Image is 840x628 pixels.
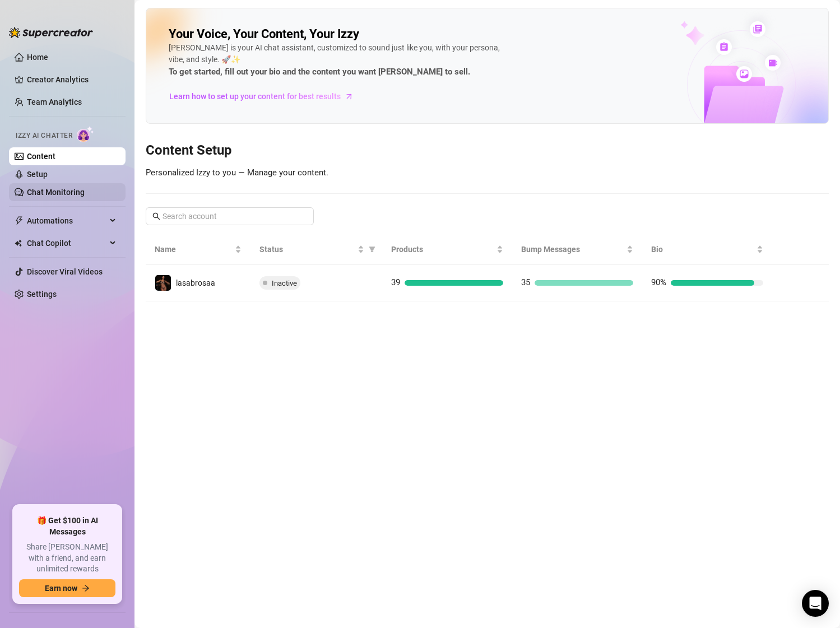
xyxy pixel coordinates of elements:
span: Status [259,243,355,255]
a: Setup [27,170,48,179]
a: Chat Monitoring [27,188,85,197]
span: Learn how to set up your content for best results [169,90,341,103]
span: 🎁 Get $100 in AI Messages [19,515,115,537]
div: [PERSON_NAME] is your AI chat assistant, customized to sound just like you, with your persona, vi... [169,42,505,79]
span: Inactive [272,279,297,287]
a: Team Analytics [27,97,82,106]
th: Products [382,234,512,265]
h3: Content Setup [146,142,829,160]
th: Name [146,234,250,265]
th: Bio [642,234,772,265]
span: Earn now [45,584,77,593]
img: lasabrosaa [155,275,171,291]
span: 39 [391,277,400,287]
a: Learn how to set up your content for best results [169,87,362,105]
span: 35 [521,277,530,287]
span: filter [369,246,375,253]
span: filter [366,241,378,258]
a: Discover Viral Videos [27,267,103,276]
span: Bio [651,243,754,255]
img: ai-chatter-content-library-cLFOSyPT.png [655,9,828,123]
span: Izzy AI Chatter [16,131,72,141]
span: thunderbolt [15,216,24,225]
img: logo-BBDzfeDw.svg [9,27,93,38]
span: lasabrosaa [176,278,215,287]
span: Automations [27,212,106,230]
a: Settings [27,290,57,299]
div: Open Intercom Messenger [802,590,829,617]
span: arrow-right [82,584,90,592]
img: Chat Copilot [15,239,22,247]
img: AI Chatter [77,126,94,142]
span: 90% [651,277,666,287]
span: Bump Messages [521,243,624,255]
span: Name [155,243,233,255]
span: search [152,212,160,220]
span: Share [PERSON_NAME] with a friend, and earn unlimited rewards [19,542,115,575]
span: Chat Copilot [27,234,106,252]
strong: To get started, fill out your bio and the content you want [PERSON_NAME] to sell. [169,67,470,77]
th: Bump Messages [512,234,642,265]
button: Earn nowarrow-right [19,579,115,597]
a: Creator Analytics [27,71,117,89]
a: Home [27,53,48,62]
span: Products [391,243,494,255]
th: Status [250,234,382,265]
span: arrow-right [344,91,355,102]
h2: Your Voice, Your Content, Your Izzy [169,26,359,42]
span: Personalized Izzy to you — Manage your content. [146,168,328,178]
input: Search account [163,210,298,222]
a: Content [27,152,55,161]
